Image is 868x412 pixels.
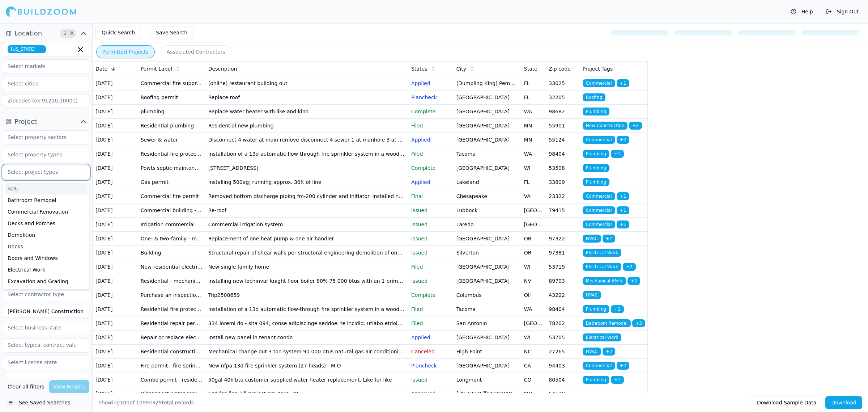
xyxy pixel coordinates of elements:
[546,245,580,260] td: 97381
[411,320,451,327] p: Filed
[521,288,546,302] td: OH
[93,76,138,90] td: [DATE]
[454,189,521,203] td: Chesapeake
[411,94,451,101] p: Plancheck
[521,316,546,330] td: [GEOGRAPHIC_DATA]
[524,65,537,72] span: State
[546,260,580,274] td: 53719
[411,221,451,228] p: Issued
[521,330,546,344] td: WI
[583,291,601,299] span: HVAC
[546,118,580,133] td: 55901
[546,133,580,147] td: 55124
[205,76,408,90] td: (online) restaurant building out
[583,319,631,327] span: Bathroom Remodel
[454,133,521,147] td: [GEOGRAPHIC_DATA]
[611,150,624,158] span: + 1
[93,189,138,203] td: [DATE]
[521,260,546,274] td: WI
[6,380,46,393] button: Clear all filters
[120,400,129,405] span: 100
[205,330,408,344] td: Install new panel in tenant condo
[454,330,521,344] td: [GEOGRAPHIC_DATA]
[138,104,205,118] td: plumbing
[161,45,231,58] button: Associated Contractors
[5,183,88,194] div: ADU
[5,287,88,299] div: Fences
[95,26,141,39] button: Quick Search
[411,122,451,129] p: Filed
[454,260,521,274] td: [GEOGRAPHIC_DATA]
[96,45,155,58] button: Permitted Projects
[454,161,521,175] td: [GEOGRAPHIC_DATA]
[136,400,162,405] span: 10994329
[98,399,194,406] div: Showing of total records
[521,147,546,161] td: WA
[138,203,205,217] td: Commercial building - replacement roof
[205,288,408,302] td: Trip2508659
[3,305,89,318] input: Business name
[93,175,138,189] td: [DATE]
[454,288,521,302] td: Columbus
[208,65,237,72] span: Description
[521,90,546,104] td: FL
[93,90,138,104] td: [DATE]
[411,263,451,270] p: Filed
[93,373,138,387] td: [DATE]
[546,274,580,288] td: 89703
[205,133,408,147] td: Disconnect 4 water at main remove disconnect 4 sewer 1 at manhole 3 at main remove
[93,387,138,400] td: [DATE]
[521,161,546,175] td: WI
[411,306,451,313] p: Filed
[632,319,645,327] span: + 3
[411,362,451,369] p: Plancheck
[583,93,605,101] span: Roofing
[411,390,451,397] p: Approved
[454,76,521,90] td: (Dumpling King) Pembroke Pines
[138,344,205,358] td: Residential construction permit
[411,178,451,186] p: Applied
[521,344,546,358] td: NC
[822,6,862,17] button: Sign Out
[583,65,613,72] span: Project Tags
[521,387,546,400] td: MO
[411,235,451,242] p: Issued
[521,118,546,133] td: MN
[138,217,205,231] td: Irrigation commercial
[3,181,89,290] div: Suggestions
[411,193,451,200] p: Final
[583,263,621,271] span: Electrical Work
[454,175,521,189] td: Lakeland
[411,376,451,383] p: Issued
[411,291,451,299] p: Complete
[93,245,138,260] td: [DATE]
[93,330,138,344] td: [DATE]
[825,396,862,409] button: Download
[138,231,205,245] td: One- & two-family - mechanical
[787,6,817,17] button: Help
[521,245,546,260] td: OR
[583,178,609,186] span: Plumbing
[454,316,521,330] td: San Antonio
[93,104,138,118] td: [DATE]
[5,252,88,264] div: Doors and Windows
[411,348,451,355] p: Canceled
[546,147,580,161] td: 98404
[205,147,408,161] td: Installation of a 13d automatic flow-through fire sprinkler system in a wood constructed townhome
[521,358,546,373] td: CA
[411,207,451,214] p: Issued
[93,147,138,161] td: [DATE]
[205,358,408,373] td: New nfpa 13d fire sprinkler system (27 heads) - M.O
[546,358,580,373] td: 94403
[454,274,521,288] td: [GEOGRAPHIC_DATA]
[411,80,451,87] p: Applied
[93,118,138,133] td: [DATE]
[205,274,408,288] td: Installing new lochinvar knight floor boiler 80% 75 000 btus with an 1 primary loop
[205,161,408,175] td: [STREET_ADDRESS]
[617,206,630,214] span: + 1
[617,192,630,200] span: + 1
[521,104,546,118] td: WA
[138,161,205,175] td: Powts septic maintenance report
[617,220,630,228] span: + 1
[205,373,408,387] td: 50gal 40k btu customer supplied water heater replacement. Like for like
